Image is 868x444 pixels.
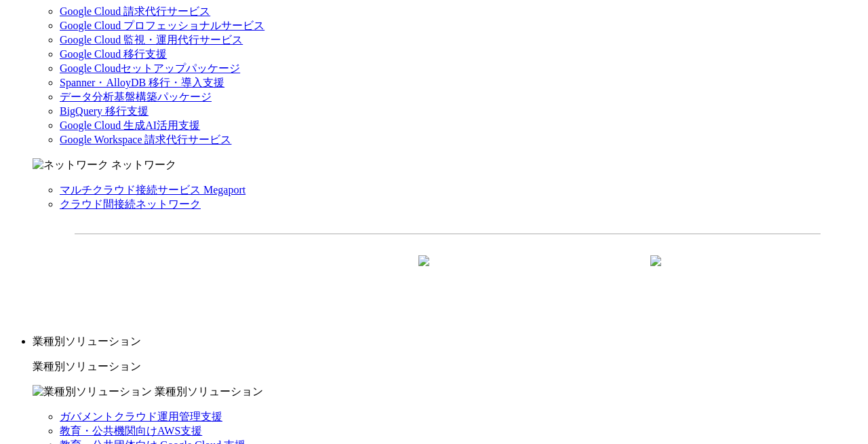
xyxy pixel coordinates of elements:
[60,5,210,17] a: Google Cloud 請求代行サービス
[650,255,661,291] img: 矢印
[60,411,222,422] a: ガバメントクラウド運用管理支援
[60,425,202,437] a: 教育・公共機関向けAWS支援
[60,62,240,74] a: Google Cloudセットアップパッケージ
[60,34,243,45] a: Google Cloud 監視・運用代行サービス
[60,134,232,145] a: Google Workspace 請求代行サービス
[454,256,673,290] a: まずは相談する
[60,184,245,196] a: マルチクラウド接続サービス Megaport
[60,198,201,210] a: クラウド間接続ネットワーク
[111,159,176,170] span: ネットワーク
[418,255,429,291] img: 矢印
[33,335,863,349] p: 業種別ソリューション
[60,91,212,103] a: データ分析基盤構築パッケージ
[222,256,441,290] a: 資料を請求する
[155,386,263,397] span: 業種別ソリューション
[33,360,863,374] p: 業種別ソリューション
[60,119,200,131] a: Google Cloud 生成AI活用支援
[60,77,224,88] a: Spanner・AlloyDB 移行・導入支援
[60,20,264,31] a: Google Cloud プロフェッショナルサービス
[33,385,152,399] img: 業種別ソリューション
[33,158,108,172] img: ネットワーク
[60,48,167,60] a: Google Cloud 移行支援
[60,105,149,117] a: BigQuery 移行支援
